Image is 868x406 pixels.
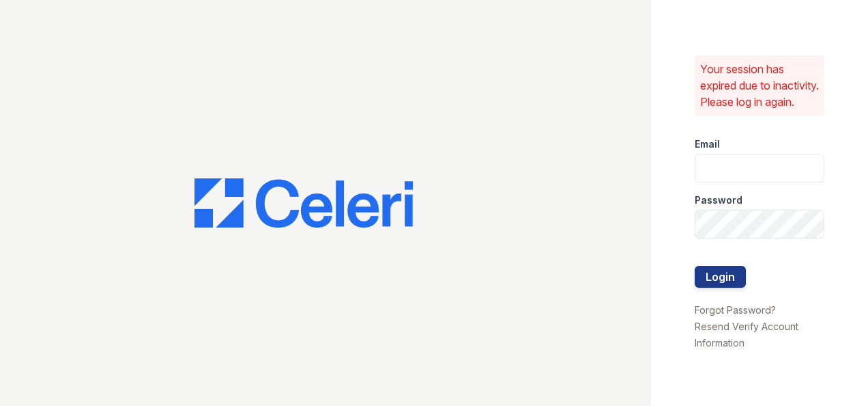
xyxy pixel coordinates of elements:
[695,266,746,288] button: Login
[695,137,720,151] label: Email
[695,193,742,207] label: Password
[194,178,413,228] img: CE_Logo_Blue-a8612792a0a2168367f1c8372b55b34899dd931a85d93a1a3d3e32e68fde9ad4.png
[695,304,776,316] a: Forgot Password?
[700,61,819,110] p: Your session has expired due to inactivity. Please log in again.
[695,321,798,349] a: Resend Verify Account Information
